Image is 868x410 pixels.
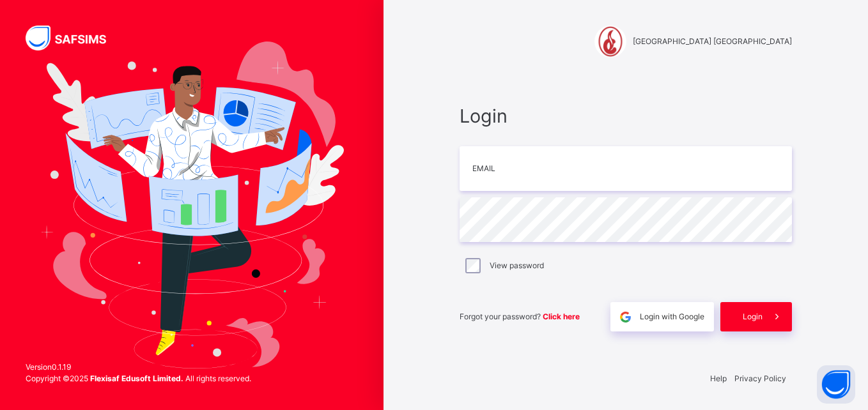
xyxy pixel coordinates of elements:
img: SAFSIMS Logo [26,26,121,50]
span: Login with Google [640,311,704,323]
a: Click here [543,312,580,321]
button: Open asap [817,365,855,404]
label: View password [490,260,544,271]
a: Help [710,374,727,383]
span: Login [743,311,763,323]
span: Copyright © 2025 All rights reserved. [26,374,251,383]
span: [GEOGRAPHIC_DATA] [GEOGRAPHIC_DATA] [633,36,792,47]
a: Privacy Policy [734,374,786,383]
img: google.396cfc9801f0270233282035f929180a.svg [618,310,633,324]
img: Hero Image [40,42,344,368]
span: Forgot your password? [460,312,580,321]
strong: Flexisaf Edusoft Limited. [90,374,183,383]
span: Version 0.1.19 [26,361,251,373]
span: Login [460,102,792,130]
